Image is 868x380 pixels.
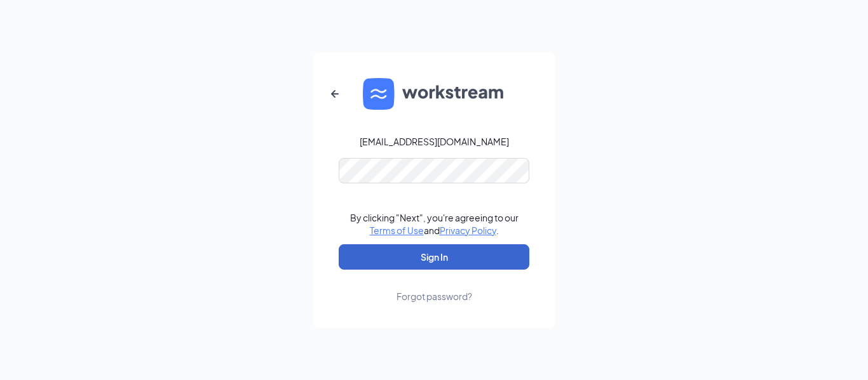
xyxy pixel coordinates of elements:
a: Privacy Policy [440,225,496,236]
a: Terms of Use [370,225,424,236]
img: WS logo and Workstream text [363,78,505,110]
a: Forgot password? [397,270,472,303]
div: [EMAIL_ADDRESS][DOMAIN_NAME] [360,135,509,148]
div: Forgot password? [397,290,472,303]
button: Sign In [339,244,529,270]
div: By clicking "Next", you're agreeing to our and . [350,211,519,237]
button: ArrowLeftNew [320,79,350,109]
svg: ArrowLeftNew [327,86,342,102]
